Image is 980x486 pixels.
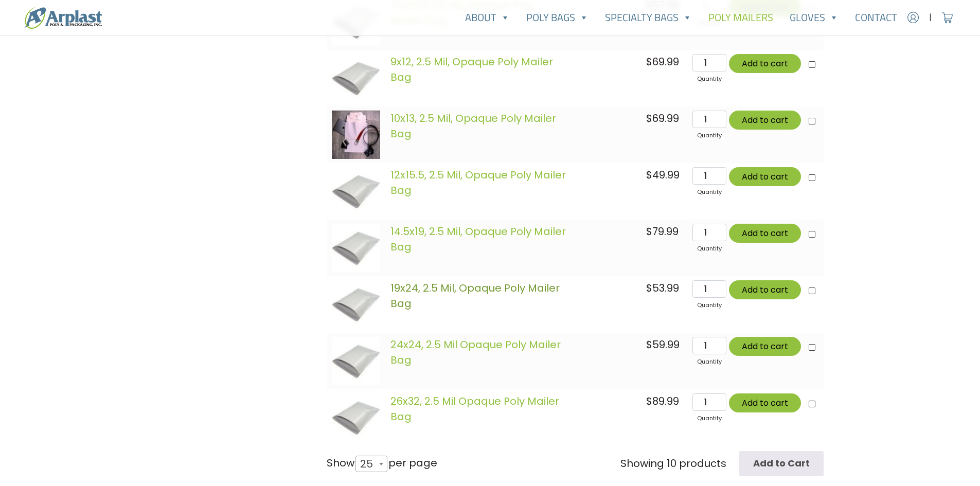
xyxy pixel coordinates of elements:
button: Add to cart [729,224,801,243]
span: $ [646,55,652,69]
img: images [332,111,380,159]
bdi: 49.99 [646,168,680,182]
span: $ [646,111,652,125]
input: Qty [692,111,726,128]
a: 10x13, 2.5 Mil, Opaque Poly Mailer Bag [390,111,556,141]
img: images [332,167,380,215]
input: Qty [692,224,726,241]
input: Add to Cart [739,451,824,476]
a: Poly Mailers [700,7,781,28]
img: images [332,224,380,272]
a: Poly Bags [518,7,597,28]
img: images [332,393,380,442]
span: $ [646,168,652,182]
label: Show per page [327,455,437,472]
img: images [332,337,380,385]
button: Add to cart [729,337,801,356]
a: Contact [847,7,905,28]
a: Specialty Bags [597,7,700,28]
a: 12x15.5, 2.5 Mil, Opaque Poly Mailer Bag [390,168,566,197]
span: 25 [355,456,387,472]
span: $ [646,224,652,239]
a: About [457,7,518,28]
button: Add to cart [729,111,801,130]
input: Qty [692,167,726,185]
a: 24x24, 2.5 Mil Opaque Poly Mailer Bag [390,337,561,367]
input: Qty [692,337,726,354]
bdi: 89.99 [646,394,679,408]
img: images [332,54,380,102]
bdi: 69.99 [646,111,679,125]
bdi: 69.99 [646,55,679,69]
a: 19x24, 2.5 Mil, Opaque Poly Mailer Bag [390,281,560,311]
input: Qty [692,280,726,298]
bdi: 53.99 [646,281,679,295]
a: Gloves [781,7,847,28]
button: Add to cart [729,54,801,73]
a: 9x12, 2.5 Mil, Opaque Poly Mailer Bag [390,55,553,84]
bdi: 59.99 [646,337,680,352]
span: 25 [356,452,383,476]
button: Add to cart [729,280,801,299]
a: 14.5x19, 2.5 Mil, Opaque Poly Mailer Bag [390,224,566,254]
div: Showing 10 products [620,456,726,471]
img: logo [25,7,102,29]
span: $ [646,281,652,295]
button: Add to cart [729,393,801,412]
input: Qty [692,393,726,411]
a: 26x32, 2.5 Mil Opaque Poly Mailer Bag [390,394,559,424]
button: Add to cart [729,167,801,186]
input: Qty [692,54,726,71]
span: $ [646,394,652,408]
span: $ [646,337,652,352]
img: images [332,280,380,329]
bdi: 79.99 [646,224,679,239]
span: | [929,11,932,24]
